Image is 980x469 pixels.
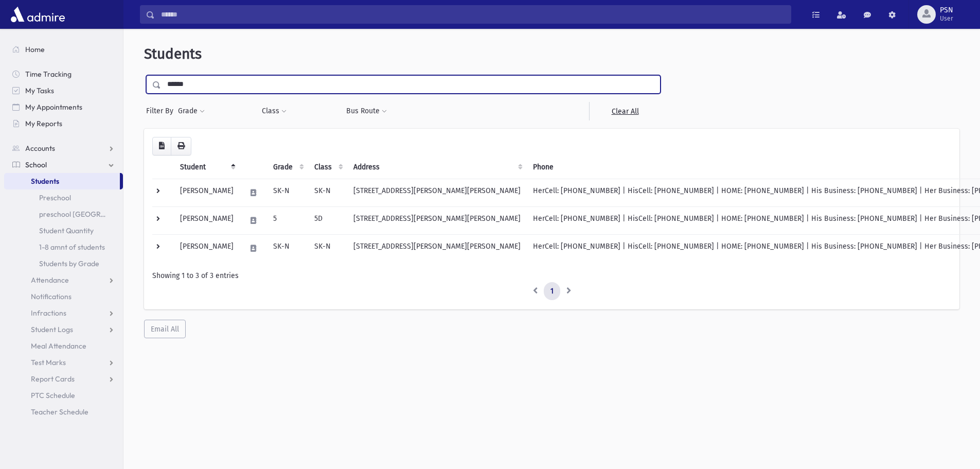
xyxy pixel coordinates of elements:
a: preschool [GEOGRAPHIC_DATA] [4,206,123,222]
a: PTC Schedule [4,387,123,404]
th: Student: activate to sort column descending [174,155,240,179]
span: User [940,14,953,23]
a: Attendance [4,272,123,288]
a: Students [4,173,120,189]
button: Class [261,102,287,120]
div: Showing 1 to 3 of 3 entries [152,270,951,281]
a: Teacher Schedule [4,404,123,420]
span: Filter By [146,106,177,116]
a: Home [4,41,123,58]
input: Search [155,5,791,24]
th: Address: activate to sort column ascending [347,155,527,179]
span: Notifications [31,292,72,301]
button: Bus Route [346,102,387,120]
a: Test Marks [4,354,123,371]
td: SK-N [267,179,308,206]
span: School [25,160,47,169]
a: 1-8 amnt of students [4,239,123,255]
td: SK-N [308,234,347,262]
span: Time Tracking [25,70,72,79]
span: Infractions [31,308,66,318]
a: Preschool [4,189,123,206]
a: Notifications [4,288,123,305]
span: My Reports [25,119,62,128]
td: [STREET_ADDRESS][PERSON_NAME][PERSON_NAME] [347,234,527,262]
td: [PERSON_NAME] [174,206,240,234]
span: PSN [940,6,953,14]
td: SK-N [267,234,308,262]
a: Student Logs [4,321,123,338]
td: [STREET_ADDRESS][PERSON_NAME][PERSON_NAME] [347,206,527,234]
span: PTC Schedule [31,391,75,400]
td: [STREET_ADDRESS][PERSON_NAME][PERSON_NAME] [347,179,527,206]
img: AdmirePro [8,4,67,25]
a: My Reports [4,115,123,132]
a: 1 [544,282,560,301]
a: Accounts [4,140,123,157]
th: Grade: activate to sort column ascending [267,155,308,179]
a: Students by Grade [4,255,123,272]
span: Report Cards [31,374,75,384]
span: My Tasks [25,86,54,95]
a: Time Tracking [4,66,123,82]
button: Email All [144,320,186,338]
td: [PERSON_NAME] [174,179,240,206]
a: Clear All [589,102,661,120]
span: Teacher Schedule [31,407,88,416]
button: CSV [152,137,171,155]
td: [PERSON_NAME] [174,234,240,262]
span: Attendance [31,275,69,285]
span: Student Logs [31,325,73,334]
td: 5D [308,206,347,234]
a: Report Cards [4,371,123,387]
span: Students [144,45,202,62]
span: Students [31,177,59,186]
a: My Tasks [4,82,123,99]
td: 5 [267,206,308,234]
a: School [4,157,123,173]
span: Meal Attendance [31,341,86,351]
a: Student Quantity [4,222,123,239]
span: My Appointments [25,102,82,112]
button: Print [171,137,191,155]
th: Class: activate to sort column ascending [308,155,347,179]
span: Home [25,45,45,54]
span: Test Marks [31,358,66,367]
button: Grade [177,102,205,120]
a: Infractions [4,305,123,321]
a: Meal Attendance [4,338,123,354]
span: Accounts [25,144,55,153]
td: SK-N [308,179,347,206]
a: My Appointments [4,99,123,115]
